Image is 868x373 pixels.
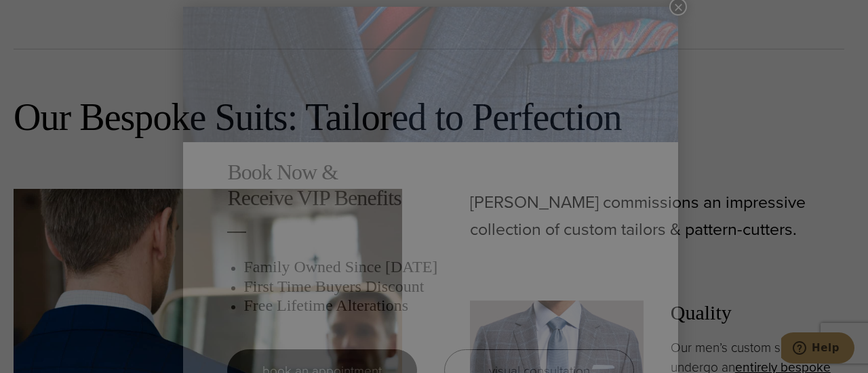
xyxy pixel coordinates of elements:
h2: Book Now & Receive VIP Benefits [227,159,634,211]
h3: First Time Buyers Discount [243,277,634,297]
span: Help [31,9,58,22]
h3: Free Lifetime Alterations [243,296,634,315]
h3: Family Owned Since [DATE] [243,257,634,277]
